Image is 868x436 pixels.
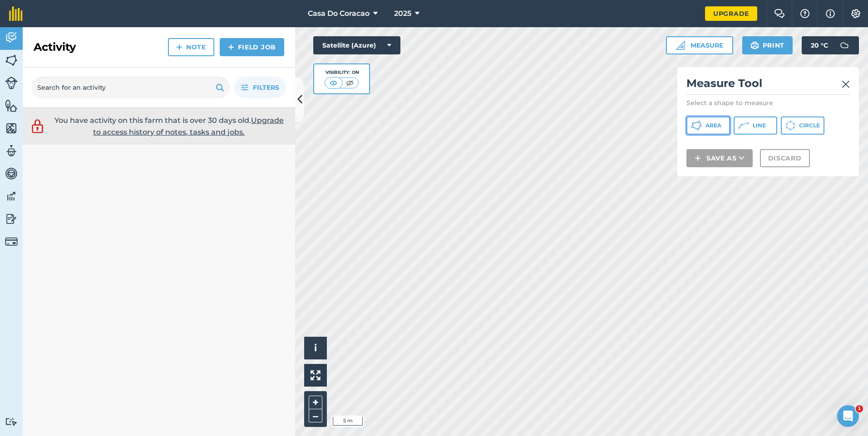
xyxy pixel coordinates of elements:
[734,116,777,135] button: Line
[9,6,23,21] img: fieldmargin Logo
[220,38,284,56] a: Field Job
[705,6,757,21] a: Upgrade
[5,31,18,44] img: svg+xml;base64,PD94bWwgdmVyc2lvbj0iMS4wIiBlbmNvZGluZz0idXRmLTgiPz4KPCEtLSBHZW5lcmF0b3I6IEFkb2JlIE...
[216,82,224,93] img: svg+xml;base64,PHN2ZyB4bWxucz0iaHR0cDovL3d3dy53My5vcmcvMjAwMC9zdmciIHdpZHRoPSIxOSIgaGVpZ2h0PSIyNC...
[5,167,18,180] img: svg+xml;base64,PD94bWwgdmVyc2lvbj0iMS4wIiBlbmNvZGluZz0idXRmLTgiPz4KPCEtLSBHZW5lcmF0b3I6IEFkb2JlIE...
[750,40,759,51] img: svg+xml;base64,PHN2ZyB4bWxucz0iaHR0cDovL3d3dy53My5vcmcvMjAwMC9zdmciIHdpZHRoPSIxOSIgaGVpZ2h0PSIyNC...
[309,396,322,409] button: +
[5,235,18,248] img: svg+xml;base64,PD94bWwgdmVyc2lvbj0iMS4wIiBlbmNvZGluZz0idXRmLTgiPz4KPCEtLSBHZW5lcmF0b3I6IEFkb2JlIE...
[850,9,861,18] img: A cog icon
[32,77,230,98] input: Search for an activity
[253,82,279,92] span: Filters
[842,79,850,90] img: svg+xml;base64,PHN2ZyB4bWxucz0iaHR0cDovL3d3dy53My5vcmcvMjAwMC9zdmciIHdpZHRoPSIyMiIgaGVpZ2h0PSIzMC...
[781,116,824,135] button: Circle
[799,122,820,129] span: Circle
[394,8,411,19] span: 2025
[5,121,18,135] img: svg+xml;base64,PHN2ZyB4bWxucz0iaHR0cDovL3d3dy53My5vcmcvMjAwMC9zdmciIHdpZHRoPSI1NiIgaGVpZ2h0PSI2MC...
[325,69,359,76] div: Visibility: On
[5,189,18,203] img: svg+xml;base64,PD94bWwgdmVyc2lvbj0iMS4wIiBlbmNvZGluZz0idXRmLTgiPz4KPCEtLSBHZW5lcmF0b3I6IEFkb2JlIE...
[826,8,835,19] img: svg+xml;base64,PHN2ZyB4bWxucz0iaHR0cDovL3d3dy53My5vcmcvMjAwMC9zdmciIHdpZHRoPSIxNyIgaGVpZ2h0PSIxNy...
[328,78,339,87] img: svg+xml;base64,PHN2ZyB4bWxucz0iaHR0cDovL3d3dy53My5vcmcvMjAwMC9zdmciIHdpZHRoPSI1MCIgaGVpZ2h0PSI0MC...
[837,405,859,427] iframe: Intercom live chat
[309,409,322,422] button: –
[811,36,828,54] span: 20 ° C
[311,370,321,380] img: Four arrows, one pointing top left, one top right, one bottom right and the last bottom left
[5,212,18,226] img: svg+xml;base64,PD94bWwgdmVyc2lvbj0iMS4wIiBlbmNvZGluZz0idXRmLTgiPz4KPCEtLSBHZW5lcmF0b3I6IEFkb2JlIE...
[753,122,766,129] span: Line
[344,78,355,87] img: svg+xml;base64,PHN2ZyB4bWxucz0iaHR0cDovL3d3dy53My5vcmcvMjAwMC9zdmciIHdpZHRoPSI1MCIgaGVpZ2h0PSI0MC...
[686,76,850,95] h2: Measure Tool
[234,77,286,98] button: Filters
[228,42,234,53] img: svg+xml;base64,PHN2ZyB4bWxucz0iaHR0cDovL3d3dy53My5vcmcvMjAwMC9zdmciIHdpZHRoPSIxNCIgaGVpZ2h0PSIyNC...
[314,342,317,354] span: i
[176,42,182,53] img: svg+xml;base64,PHN2ZyB4bWxucz0iaHR0cDovL3d3dy53My5vcmcvMjAwMC9zdmciIHdpZHRoPSIxNCIgaGVpZ2h0PSIyNC...
[5,144,18,158] img: svg+xml;base64,PD94bWwgdmVyc2lvbj0iMS4wIiBlbmNvZGluZz0idXRmLTgiPz4KPCEtLSBHZW5lcmF0b3I6IEFkb2JlIE...
[686,116,730,135] button: Area
[50,115,288,138] p: You have activity on this farm that is over 30 days old.
[856,405,863,412] span: 1
[5,77,18,89] img: svg+xml;base64,PD94bWwgdmVyc2lvbj0iMS4wIiBlbmNvZGluZz0idXRmLTgiPz4KPCEtLSBHZW5lcmF0b3I6IEFkb2JlIE...
[676,41,685,50] img: Ruler icon
[835,36,853,54] img: svg+xml;base64,PD94bWwgdmVyc2lvbj0iMS4wIiBlbmNvZGluZz0idXRmLTgiPz4KPCEtLSBHZW5lcmF0b3I6IEFkb2JlIE...
[5,417,18,426] img: svg+xml;base64,PD94bWwgdmVyc2lvbj0iMS4wIiBlbmNvZGluZz0idXRmLTgiPz4KPCEtLSBHZW5lcmF0b3I6IEFkb2JlIE...
[705,122,721,129] span: Area
[304,337,327,359] button: i
[666,36,733,54] button: Measure
[686,149,753,167] button: Save as
[308,8,370,19] span: Casa Do Coracao
[799,9,810,18] img: A question mark icon
[686,98,850,107] p: Select a shape to measure
[774,9,785,18] img: Two speech bubbles overlapping with the left bubble in the forefront
[5,99,18,112] img: svg+xml;base64,PHN2ZyB4bWxucz0iaHR0cDovL3d3dy53My5vcmcvMjAwMC9zdmciIHdpZHRoPSI1NiIgaGVpZ2h0PSI2MC...
[93,116,284,136] a: Upgrade to access history of notes, tasks and jobs.
[802,36,859,54] button: 20 °C
[760,149,810,167] button: Discard
[30,118,45,135] img: svg+xml;base64,PD94bWwgdmVyc2lvbj0iMS4wIiBlbmNvZGluZz0idXRmLTgiPz4KPCEtLSBHZW5lcmF0b3I6IEFkb2JlIE...
[5,53,18,67] img: svg+xml;base64,PHN2ZyB4bWxucz0iaHR0cDovL3d3dy53My5vcmcvMjAwMC9zdmciIHdpZHRoPSI1NiIgaGVpZ2h0PSI2MC...
[34,40,76,54] h2: Activity
[742,36,793,54] button: Print
[313,36,400,54] button: Satellite (Azure)
[168,38,214,56] a: Note
[695,153,701,164] img: svg+xml;base64,PHN2ZyB4bWxucz0iaHR0cDovL3d3dy53My5vcmcvMjAwMC9zdmciIHdpZHRoPSIxNCIgaGVpZ2h0PSIyNC...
